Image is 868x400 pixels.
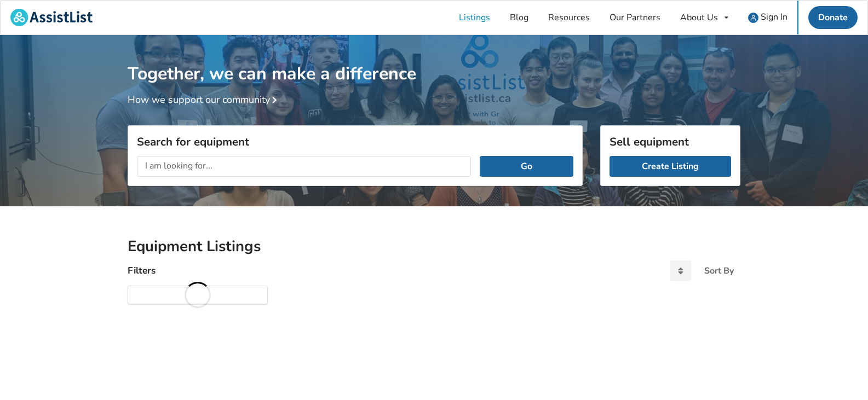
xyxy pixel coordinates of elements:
[128,35,740,85] h1: Together, we can make a difference
[808,6,858,29] a: Donate
[704,266,734,275] div: Sort By
[480,156,573,177] button: Go
[128,264,156,277] h4: Filters
[10,9,93,26] img: assistlist-logo
[500,1,538,34] a: Blog
[137,156,471,177] input: I am looking for...
[128,237,740,256] h2: Equipment Listings
[680,13,718,22] div: About Us
[600,1,670,34] a: Our Partners
[449,1,500,34] a: Listings
[538,1,600,34] a: Resources
[738,1,797,34] a: user icon Sign In
[761,11,787,23] span: Sign In
[748,13,758,23] img: user icon
[610,135,731,149] h3: Sell equipment
[128,93,281,106] a: How we support our community
[137,135,573,149] h3: Search for equipment
[610,156,731,177] a: Create Listing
